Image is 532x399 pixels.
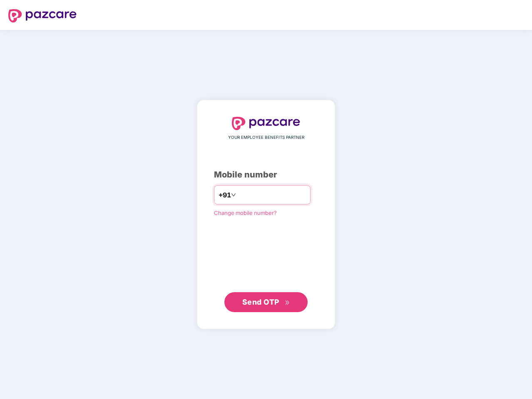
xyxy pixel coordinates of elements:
img: logo [8,9,77,22]
span: double-right [285,300,290,305]
img: logo [232,117,300,130]
span: Send OTP [242,298,279,306]
span: +91 [219,190,231,200]
button: Send OTPdouble-right [224,292,308,312]
span: down [231,192,236,197]
span: YOUR EMPLOYEE BENEFITS PARTNER [228,134,304,141]
div: Mobile number [214,168,318,181]
a: Change mobile number? [214,209,277,216]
